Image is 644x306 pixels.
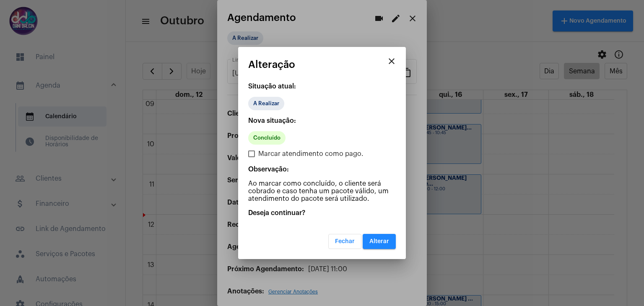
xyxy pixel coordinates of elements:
[248,166,396,173] p: Observação:
[258,149,364,159] span: Marcar atendimento como pago.
[328,234,361,249] button: Fechar
[248,131,286,145] mat-chip: Concluído
[369,239,389,244] span: Alterar
[248,209,396,217] p: Deseja continuar?
[248,180,396,202] p: Ao marcar como concluído, o cliente será cobrado e caso tenha um pacote válido, um atendimento do...
[248,83,396,90] p: Situação atual:
[387,56,397,66] mat-icon: close
[363,234,396,249] button: Alterar
[248,117,396,124] p: Nova situação:
[335,239,355,244] span: Fechar
[248,97,284,110] mat-chip: A Realizar
[248,59,295,70] span: Alteração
